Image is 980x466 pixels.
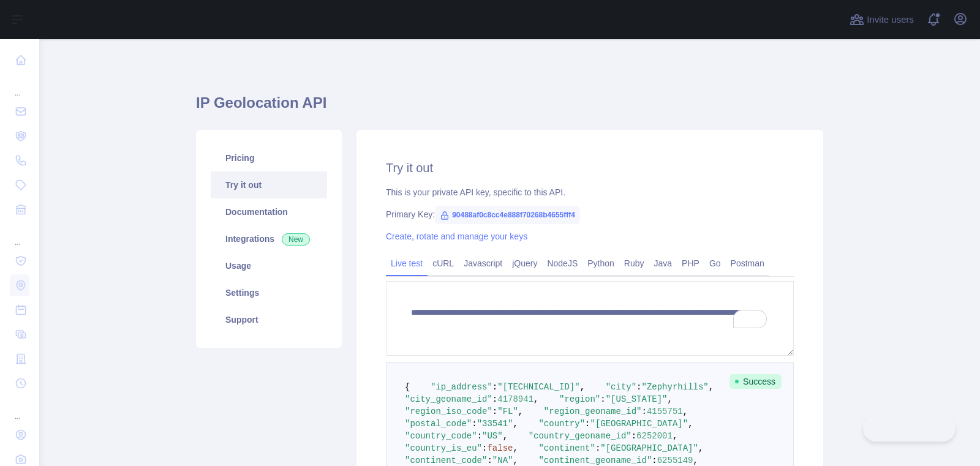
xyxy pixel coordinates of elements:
a: Postman [726,254,769,273]
textarea: To enrich screen reader interactions, please activate Accessibility in Grammarly extension settings [386,281,794,356]
a: Settings [211,279,327,306]
span: : [631,431,636,441]
span: 6252001 [636,431,673,441]
span: , [688,419,693,429]
span: "[GEOGRAPHIC_DATA]" [600,443,698,453]
div: ... [10,397,29,421]
a: Javascript [459,254,507,273]
span: "continent_geoname_id" [538,456,652,465]
span: Success [729,374,782,389]
span: , [709,382,714,392]
span: , [503,431,508,441]
a: NodeJS [542,254,582,273]
span: 6255149 [657,456,693,465]
span: 4155751 [647,407,683,416]
span: New [282,233,310,246]
span: "Zephyrhills" [642,382,709,392]
div: Primary Key: [386,208,794,220]
span: : [642,407,647,416]
a: Python [582,254,619,273]
span: Invite users [867,13,914,27]
a: Documentation [211,198,327,225]
button: Invite users [847,10,916,29]
span: false [487,443,513,453]
span: : [600,394,605,404]
span: : [492,382,497,392]
span: : [487,456,492,465]
span: : [472,419,477,429]
span: : [636,382,641,392]
span: , [683,407,688,416]
span: "city_geoname_id" [405,394,492,404]
span: : [652,456,657,465]
a: Try it out [211,171,327,198]
span: "NA" [492,456,513,465]
span: "[GEOGRAPHIC_DATA]" [590,419,688,429]
span: , [533,394,538,404]
span: : [595,443,600,453]
span: , [668,394,673,404]
a: Support [211,306,327,333]
span: : [492,407,497,416]
span: , [518,407,523,416]
span: : [482,443,487,453]
span: "country_geoname_id" [529,431,631,441]
span: "city" [606,382,636,392]
span: "country" [538,419,585,429]
span: "postal_code" [405,419,472,429]
span: , [698,443,703,453]
a: Ruby [619,254,649,273]
a: Live test [386,254,428,273]
div: ... [10,223,29,247]
span: : [585,419,590,429]
span: , [513,443,518,453]
span: , [513,419,518,429]
span: : [492,394,497,404]
span: "country_is_eu" [405,443,482,453]
span: , [673,431,677,441]
a: cURL [428,254,459,273]
span: "country_code" [405,431,477,441]
span: , [513,456,518,465]
a: Usage [211,252,327,279]
span: "region_geoname_id" [544,407,642,416]
span: { [405,382,410,392]
h2: Try it out [386,159,794,176]
span: "[TECHNICAL_ID]" [497,382,579,392]
a: PHP [677,254,704,273]
span: , [693,456,698,465]
span: "ip_address" [431,382,492,392]
iframe: Toggle Customer Support [863,416,956,442]
span: "continent_code" [405,456,487,465]
a: Java [649,254,677,273]
h1: IP Geolocation API [196,93,823,122]
a: Go [704,254,726,273]
span: , [580,382,585,392]
span: : [477,431,482,441]
a: jQuery [507,254,542,273]
a: Create, rotate and manage your keys [386,231,527,241]
div: This is your private API key, specific to this API. [386,186,794,198]
span: "FL" [497,407,518,416]
span: "US" [482,431,503,441]
span: "continent" [538,443,595,453]
a: Integrations New [211,225,327,252]
span: "[US_STATE]" [606,394,668,404]
div: ... [10,73,29,98]
span: "region" [559,394,600,404]
span: "33541" [477,419,513,429]
a: Pricing [211,145,327,171]
span: 90488af0c8cc4e888f70268b4655fff4 [435,206,580,224]
span: 4178941 [497,394,533,404]
span: "region_iso_code" [405,407,492,416]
